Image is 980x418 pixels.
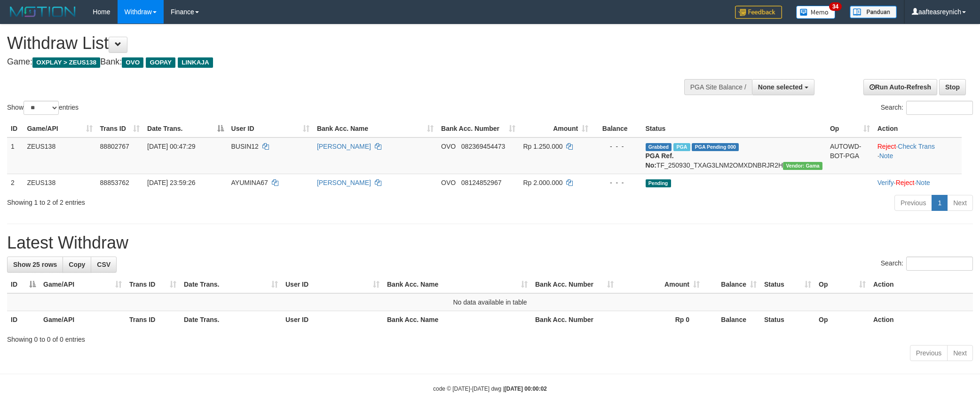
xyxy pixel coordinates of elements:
[437,120,519,137] th: Bank Acc. Number: activate to sort column ascending
[869,311,973,329] th: Action
[178,57,213,68] span: LINKAJA
[752,79,814,95] button: None selected
[126,276,180,293] th: Trans ID: activate to sort column ascending
[523,179,562,186] span: Rp 2.000.000
[881,101,973,115] label: Search:
[877,143,896,150] a: Reject
[932,195,948,211] a: 1
[282,276,383,293] th: User ID: activate to sort column ascending
[523,143,562,150] span: Rp 1.250.000
[317,179,371,186] a: [PERSON_NAME]
[760,276,815,293] th: Status: activate to sort column ascending
[433,386,547,392] small: code © [DATE]-[DATE] dwg |
[874,137,962,174] td: · ·
[673,143,690,151] span: Marked by aafsreyleap
[850,6,897,18] img: panduan.png
[796,6,836,19] img: Button%20Memo.svg
[894,195,932,211] a: Previous
[7,137,23,174] td: 1
[23,137,96,174] td: ZEUS138
[313,120,437,137] th: Bank Acc. Name: activate to sort column ascending
[100,143,129,150] span: 88802767
[122,57,143,68] span: OVO
[24,101,59,115] select: Showentries
[383,311,531,329] th: Bank Acc. Name
[441,143,456,150] span: OVO
[317,143,371,150] a: [PERSON_NAME]
[906,101,973,115] input: Search:
[646,152,674,169] b: PGA Ref. No:
[617,276,703,293] th: Amount: activate to sort column ascending
[617,311,703,329] th: Rp 0
[783,162,822,170] span: Vendor URL: https://trx31.1velocity.biz
[7,120,23,137] th: ID
[596,142,638,151] div: - - -
[383,276,531,293] th: Bank Acc. Name: activate to sort column ascending
[898,143,935,150] a: Check Trans
[7,311,40,329] th: ID
[646,179,671,187] span: Pending
[40,276,126,293] th: Game/API: activate to sort column ascending
[40,311,126,329] th: Game/API
[684,79,752,95] div: PGA Site Balance /
[7,101,79,115] label: Show entries
[7,194,401,207] div: Showing 1 to 2 of 2 entries
[69,261,85,268] span: Copy
[881,257,973,271] label: Search:
[282,311,383,329] th: User ID
[863,79,937,95] a: Run Auto-Refresh
[815,276,869,293] th: Op: activate to sort column ascending
[461,179,502,186] span: Copy 08124852967 to clipboard
[461,143,505,150] span: Copy 082369454473 to clipboard
[815,311,869,329] th: Op
[147,143,195,150] span: [DATE] 00:47:29
[63,257,91,273] a: Copy
[692,143,739,151] span: PGA Pending
[505,386,547,392] strong: [DATE] 00:00:02
[146,57,175,68] span: GOPAY
[947,195,973,211] a: Next
[735,6,782,19] img: Feedback.jpg
[147,179,195,186] span: [DATE] 23:59:26
[97,261,111,268] span: CSV
[7,293,973,311] td: No data available in table
[642,120,826,137] th: Status
[100,179,129,186] span: 88853762
[7,257,63,273] a: Show 25 rows
[23,174,96,191] td: ZEUS138
[916,179,930,186] a: Note
[829,2,842,11] span: 34
[826,120,874,137] th: Op: activate to sort column ascending
[180,276,282,293] th: Date Trans.: activate to sort column ascending
[703,276,760,293] th: Balance: activate to sort column ascending
[592,120,641,137] th: Balance
[596,178,638,187] div: - - -
[910,345,948,361] a: Previous
[228,120,313,137] th: User ID: activate to sort column ascending
[441,179,456,186] span: OVO
[126,311,180,329] th: Trans ID
[758,83,803,91] span: None selected
[180,311,282,329] th: Date Trans.
[874,120,962,137] th: Action
[13,261,57,268] span: Show 25 rows
[7,34,644,53] h1: Withdraw List
[646,143,672,151] span: Grabbed
[143,120,228,137] th: Date Trans.: activate to sort column descending
[231,143,259,150] span: BUSIN12
[939,79,966,95] a: Stop
[896,179,915,186] a: Reject
[7,57,644,67] h4: Game: Bank:
[96,120,143,137] th: Trans ID: activate to sort column ascending
[826,137,874,174] td: AUTOWD-BOT-PGA
[91,257,117,273] a: CSV
[877,179,894,186] a: Verify
[7,276,40,293] th: ID: activate to sort column descending
[879,152,893,160] a: Note
[874,174,962,191] td: · ·
[869,276,973,293] th: Action
[531,276,617,293] th: Bank Acc. Number: activate to sort column ascending
[703,311,760,329] th: Balance
[906,257,973,271] input: Search:
[7,5,79,19] img: MOTION_logo.png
